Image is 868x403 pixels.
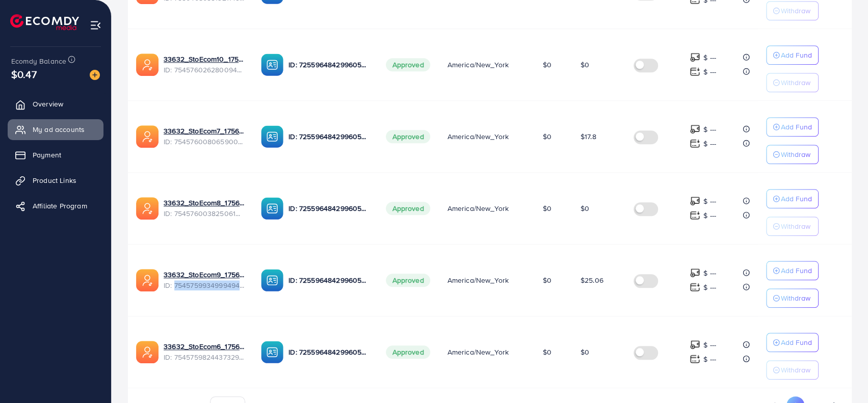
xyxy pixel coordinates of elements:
p: ID: 7255964842996056065 [288,346,370,358]
p: Withdraw [781,148,810,160]
a: Affiliate Program [8,196,103,216]
div: <span class='underline'>33632_StoEcom9_1756884281946</span></br>7545759934999494663 [164,270,245,290]
span: $0 [581,203,589,213]
img: ic-ba-acc.ded83a64.svg [261,269,283,291]
img: top-up amount [690,267,700,278]
span: $0 [581,347,589,357]
span: $25.06 [581,275,603,285]
span: Ecomdy Balance [11,56,66,66]
img: ic-ba-acc.ded83a64.svg [261,125,283,148]
p: Add Fund [781,264,812,277]
button: Withdraw [766,145,819,164]
img: ic-ads-acc.e4c84228.svg [136,53,159,76]
div: <span class='underline'>33632_StoEcom7_1756884208465</span></br>7545760080659005456 [164,126,245,147]
p: $ --- [703,195,716,207]
img: ic-ba-acc.ded83a64.svg [261,341,283,363]
span: America/New_York [447,275,509,285]
img: ic-ads-acc.e4c84228.svg [136,125,159,148]
p: Withdraw [781,292,810,304]
span: America/New_York [447,131,509,142]
span: Approved [386,202,430,215]
p: ID: 7255964842996056065 [288,202,370,214]
span: $0.47 [11,67,37,82]
p: $ --- [703,353,716,365]
span: America/New_York [447,347,509,357]
p: ID: 7255964842996056065 [288,130,370,143]
span: My ad accounts [33,124,85,135]
img: top-up amount [690,339,700,350]
span: Overview [33,99,63,109]
p: $ --- [703,281,716,293]
span: $0 [542,347,551,357]
img: top-up amount [690,52,700,63]
a: My ad accounts [8,119,103,140]
span: America/New_York [447,60,509,70]
p: Withdraw [781,5,810,17]
img: top-up amount [690,282,700,292]
img: top-up amount [690,138,700,149]
span: Approved [386,345,430,359]
img: top-up amount [690,66,700,77]
span: America/New_York [447,203,509,213]
a: 33632_StoEcom7_1756884208465 [164,126,245,136]
span: $0 [581,60,589,70]
p: Add Fund [781,193,812,205]
p: Withdraw [781,364,810,376]
a: 33632_StoEcom6_1756884155521 [164,341,245,352]
img: top-up amount [690,354,700,364]
span: Product Links [33,175,76,185]
img: top-up amount [690,124,700,135]
button: Withdraw [766,360,819,380]
iframe: Chat [825,357,860,395]
span: ID: 7545759934999494663 [164,280,245,290]
p: $ --- [703,267,716,279]
img: ic-ads-acc.e4c84228.svg [136,197,159,220]
img: ic-ba-acc.ded83a64.svg [261,197,283,220]
p: ID: 7255964842996056065 [288,274,370,286]
img: ic-ba-acc.ded83a64.svg [261,53,283,76]
span: ID: 7545760038250610705 [164,208,245,219]
a: Overview [8,94,103,114]
div: <span class='underline'>33632_StoEcom6_1756884155521</span></br>7545759824437329937 [164,341,245,362]
p: $ --- [703,138,716,150]
button: Add Fund [766,333,819,352]
span: Affiliate Program [33,201,87,211]
button: Withdraw [766,288,819,308]
span: Payment [33,150,61,160]
span: Approved [386,130,430,143]
p: $ --- [703,123,716,136]
span: $0 [542,131,551,142]
span: $0 [542,275,551,285]
a: Payment [8,145,103,165]
span: ID: 7545759824437329937 [164,352,245,362]
a: 33632_StoEcom9_1756884281946 [164,270,245,280]
span: Approved [386,274,430,287]
span: ID: 7545760262800949256 [164,65,245,75]
img: ic-ads-acc.e4c84228.svg [136,269,159,291]
p: $ --- [703,209,716,222]
p: Add Fund [781,49,812,61]
div: <span class='underline'>33632_StoEcom8_1756884241053</span></br>7545760038250610705 [164,198,245,219]
p: $ --- [703,66,716,78]
a: Product Links [8,170,103,191]
p: $ --- [703,51,716,64]
span: Approved [386,58,430,71]
button: Add Fund [766,117,819,137]
button: Add Fund [766,189,819,208]
button: Withdraw [766,73,819,92]
a: 33632_StoEcom8_1756884241053 [164,198,245,208]
span: $17.8 [581,131,596,142]
img: top-up amount [690,196,700,206]
p: Add Fund [781,336,812,348]
img: logo [10,14,79,30]
div: <span class='underline'>33632_StoEcom10_1756884312947</span></br>7545760262800949256 [164,54,245,75]
p: ID: 7255964842996056065 [288,59,370,71]
span: $0 [542,60,551,70]
a: 33632_StoEcom10_1756884312947 [164,54,245,64]
span: $0 [542,203,551,213]
span: ID: 7545760080659005456 [164,137,245,147]
img: image [90,70,100,80]
p: Add Fund [781,121,812,133]
img: top-up amount [690,210,700,221]
p: Withdraw [781,76,810,89]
